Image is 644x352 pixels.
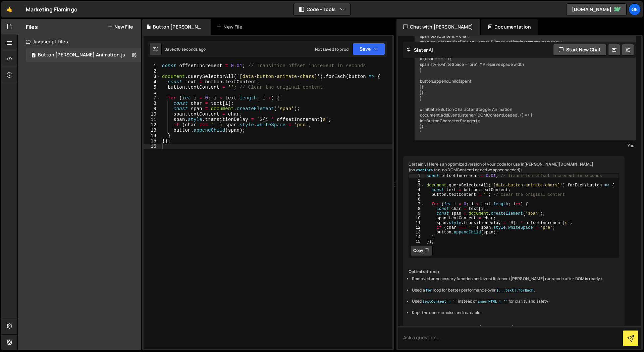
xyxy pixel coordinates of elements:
[144,112,161,117] div: 10
[1,1,18,17] a: 🤙
[176,46,206,52] div: 10 seconds ago
[217,24,245,30] div: New File
[409,269,439,274] strong: Optimizations:
[409,174,425,178] div: 1
[144,138,161,144] div: 15
[26,5,77,13] div: Marketing Flamingo
[409,239,425,244] div: 15
[412,310,619,316] li: Kept the code concise and readable.
[425,288,433,293] code: for
[409,221,425,225] div: 11
[409,207,425,211] div: 8
[409,183,425,188] div: 3
[144,128,161,133] div: 13
[412,276,619,282] li: Removed unnecessary function and event listener ([PERSON_NAME] runs code after DOM is ready).
[144,69,161,74] div: 2
[108,24,133,30] button: New File
[481,19,538,35] div: Documentation
[144,117,161,122] div: 11
[409,202,425,207] div: 7
[409,211,425,216] div: 9
[409,197,425,202] div: 6
[410,245,433,256] button: Copy
[294,3,350,15] button: Code + Tools
[144,144,161,149] div: 16
[144,90,161,95] div: 6
[553,44,606,56] button: Start new chat
[415,168,434,173] code: <script>
[144,133,161,138] div: 14
[144,106,161,112] div: 9
[144,79,161,85] div: 4
[409,230,425,235] div: 13
[26,23,38,31] h2: Files
[144,63,161,69] div: 1
[164,46,206,52] div: Saved
[407,47,433,53] h2: Slater AI
[416,142,634,149] div: You
[496,288,534,293] code: [...text].forEach
[409,325,423,331] strong: Usage:
[144,74,161,79] div: 3
[409,216,425,221] div: 10
[566,3,627,15] a: [DOMAIN_NAME]
[38,52,125,58] div: Button [PERSON_NAME] Animation.js
[477,299,508,304] code: innerHTML = ''
[524,161,593,167] strong: [PERSON_NAME][DOMAIN_NAME]
[409,225,425,230] div: 12
[144,101,161,106] div: 8
[144,122,161,128] div: 12
[403,156,625,342] div: Certainly! Here’s an optimized version of your code for use in (no tag, no DOMContentLoaded wrapp...
[353,43,385,55] button: Save
[18,35,141,48] div: Javascript files
[144,95,161,101] div: 7
[412,288,619,293] li: Used a loop for better performance over .
[32,53,36,58] span: 1
[409,188,425,192] div: 4
[422,299,458,304] code: textContent = ''
[144,85,161,90] div: 5
[315,46,348,52] div: Not saved to prod
[409,178,425,183] div: 2
[409,235,425,239] div: 14
[153,24,203,30] div: Button [PERSON_NAME] Animation.js
[412,299,619,304] li: Used instead of for clarity and safety.
[396,19,480,35] div: Chat with [PERSON_NAME]
[26,48,141,62] div: Button Stager Animation.js
[409,192,425,197] div: 5
[629,3,641,15] a: ge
